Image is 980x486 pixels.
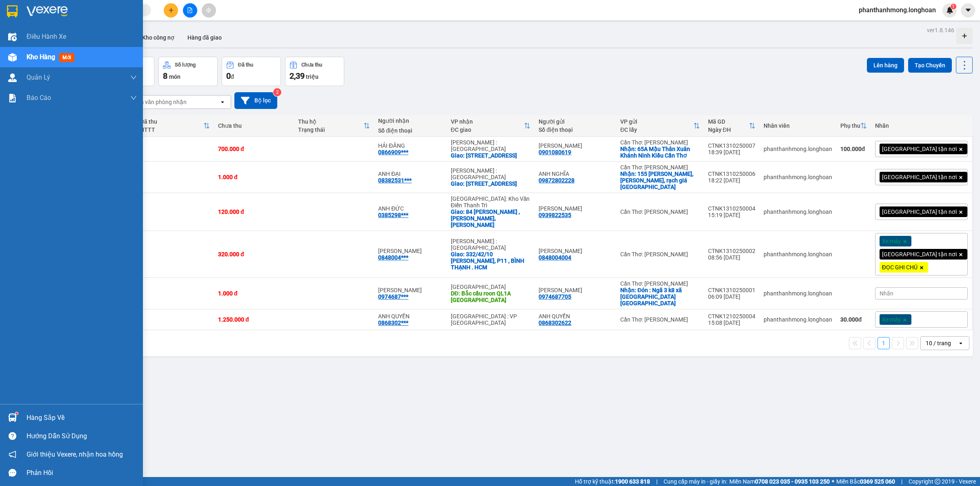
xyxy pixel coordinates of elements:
[616,115,704,137] th: Toggle SortBy
[901,477,902,486] span: |
[378,142,442,149] div: HẢI ĐĂNG
[140,118,203,125] div: Đã thu
[620,139,700,146] div: Cần Thơ: [PERSON_NAME]
[620,280,700,287] div: Cần Thơ: [PERSON_NAME]
[908,58,952,73] button: Tạo Chuyến
[708,212,755,218] div: 15:19 [DATE]
[882,173,957,181] span: [GEOGRAPHIC_DATA] tận nơi
[620,118,693,125] div: VP gửi
[708,293,755,300] div: 06:09 [DATE]
[539,320,571,326] div: 0868302622
[290,71,305,81] span: 2,39
[378,205,442,212] div: ANH ĐỨC
[539,254,571,261] div: 0848004004
[8,33,17,41] img: warehouse-icon
[946,7,953,14] img: icon-new-feature
[832,480,834,483] span: ⚪️
[755,478,830,485] strong: 0708 023 035 - 0935 103 250
[9,469,16,477] span: message
[451,251,531,271] div: Giao: 332/42/10 PHAN VĂN TRỊ, P11 , BÌNH THẠNH . HCM
[7,5,18,18] img: logo-vxr
[620,171,700,190] div: Nhận: 155 trần huy liệu, vĩnh lạc, rạch giá kiên giang
[539,126,612,133] div: Số điện thoại
[218,251,290,257] div: 320.000 đ
[27,412,137,424] div: Hàng sắp về
[175,62,196,68] div: Số lượng
[961,3,975,18] button: caret-down
[708,254,755,261] div: 08:56 [DATE]
[27,93,51,103] span: Báo cáo
[878,337,890,349] button: 1
[620,146,700,159] div: Nhận: 65A Mậu Thân Xuân Khánh Ninh Kiều Cần Thơ
[54,4,162,15] strong: PHIẾU DÁN LÊN HÀNG
[140,126,203,133] div: HTTT
[539,313,612,320] div: ANH QUYỀN
[708,177,755,184] div: 18:22 [DATE]
[218,209,290,215] div: 120.000 đ
[71,28,150,42] span: CÔNG TY TNHH CHUYỂN PHÁT NHANH BẢO AN
[136,28,181,47] button: Kho công nợ
[836,477,895,486] span: Miền Bắc
[218,174,290,180] div: 1.000 đ
[882,316,901,323] span: Xe máy
[218,146,290,152] div: 700.000 đ
[451,290,531,303] div: DĐ: Bắc cầu roon QL1A Quảng Bình
[451,284,531,290] div: [GEOGRAPHIC_DATA]
[708,126,749,133] div: Ngày ĐH
[620,126,693,133] div: ĐC lấy
[164,3,178,18] button: plus
[539,287,612,293] div: Phạm Ngọc Sơn
[539,293,571,300] div: 0974687705
[8,94,17,102] img: solution-icon
[378,127,442,134] div: Số điện thoại
[218,290,290,297] div: 1.000 đ
[27,72,50,82] span: Quản Lý
[451,152,531,159] div: Giao: 134/1 Cách Mạng Tháng 8, Phường 10, Quận 3
[764,209,832,215] div: phanthanhmong.longhoan
[539,171,612,177] div: ANH NGHĨA
[882,237,901,245] span: Xe máy
[130,98,187,106] div: Chọn văn phòng nhận
[22,28,43,35] strong: CSKH:
[447,115,535,137] th: Toggle SortBy
[729,477,830,486] span: Miền Nam
[51,16,165,25] span: Ngày in phiếu: 18:39 ngày
[378,313,442,320] div: ANH QUYỀN
[8,73,17,82] img: warehouse-icon
[539,212,571,218] div: 0939822535
[168,7,174,13] span: plus
[708,287,755,293] div: CTNK1310250001
[59,53,74,62] span: mới
[285,57,344,86] button: Chưa thu2,39 triệu
[9,432,16,440] span: question-circle
[840,316,862,323] strong: 30.000 đ
[927,26,954,35] div: ver 1.8.146
[8,53,17,62] img: warehouse-icon
[130,74,137,81] span: down
[27,467,137,479] div: Phản hồi
[3,49,125,60] span: Mã đơn: CTNK1310250007
[764,290,832,297] div: phanthanhmong.longhoan
[3,28,62,42] span: [PHONE_NUMBER]
[16,412,18,415] sup: 1
[181,28,228,47] button: Hàng đã giao
[620,164,700,171] div: Cần Thơ: [PERSON_NAME]
[956,28,973,44] div: Tạo kho hàng mới
[704,115,759,137] th: Toggle SortBy
[620,316,700,323] div: Cần Thơ: [PERSON_NAME]
[183,3,197,18] button: file-add
[206,7,212,13] span: aim
[880,290,893,297] span: Nhãn
[840,122,860,129] div: Phụ thu
[451,209,531,228] div: Giao: 84 KIM NGƯU , THANH NHÀN, HÀ NỘI
[708,205,755,212] div: CTNK1310250004
[620,287,700,306] div: Nhận: Đón : Ngã 3 k8 xã cửa dương Phú quốc kiên Giang
[378,171,442,177] div: ANH ĐẠI
[226,71,231,81] span: 0
[882,208,957,215] span: [GEOGRAPHIC_DATA] tận nơi
[615,478,650,485] strong: 1900 633 818
[451,238,531,251] div: [PERSON_NAME] : [GEOGRAPHIC_DATA]
[764,174,832,180] div: phanthanhmong.longhoan
[952,4,955,9] span: 1
[163,71,167,81] span: 8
